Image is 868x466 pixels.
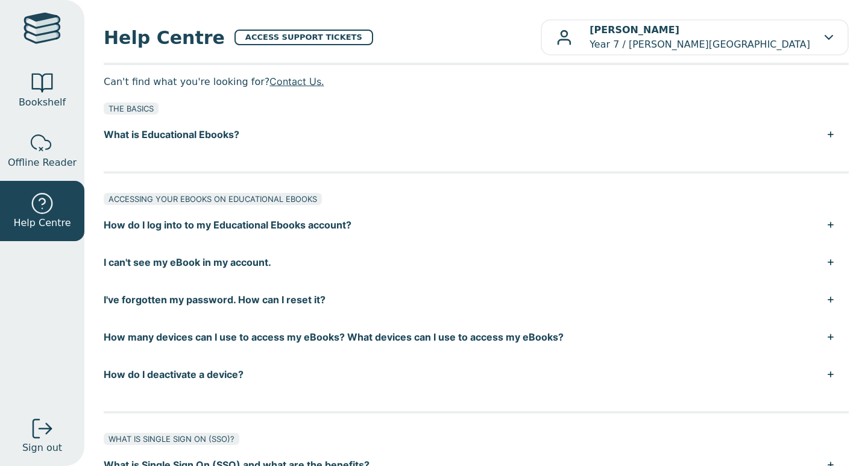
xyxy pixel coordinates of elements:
span: Bookshelf [19,95,66,110]
div: ACCESSING YOUR EBOOKS ON EDUCATIONAL EBOOKS [104,193,322,205]
button: I can't see my eBook in my account. [104,244,849,281]
div: WHAT IS SINGLE SIGN ON (SSO)? [104,433,239,445]
span: Help Centre [13,216,71,230]
button: I've forgotten my password. How can I reset it? [104,281,849,318]
button: How do I log into to my Educational Ebooks account? [104,206,849,244]
span: Offline Reader [8,156,77,170]
a: Contact Us. [269,75,324,87]
a: ACCESS SUPPORT TICKETS [234,30,373,45]
p: Can't find what you're looking for? [104,72,849,90]
p: Year 7 / [PERSON_NAME][GEOGRAPHIC_DATA] [590,23,810,52]
b: [PERSON_NAME] [590,24,679,36]
span: Help Centre [104,24,225,51]
span: Sign out [22,441,62,455]
button: What is Educational Ebooks? [104,116,849,153]
button: How do I deactivate a device? [104,356,849,393]
div: THE BASICS [104,102,159,115]
button: How many devices can I use to access my eBooks? What devices can I use to access my eBooks? [104,318,849,356]
button: [PERSON_NAME]Year 7 / [PERSON_NAME][GEOGRAPHIC_DATA] [541,19,849,55]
